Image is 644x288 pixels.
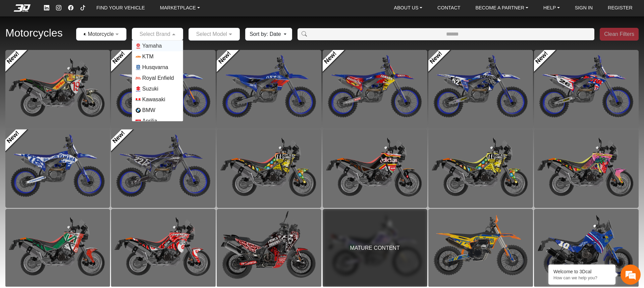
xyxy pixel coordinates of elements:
a: CONTACT [435,3,463,13]
div: New! [323,50,427,128]
img: Suzuki [136,86,141,92]
div: Minimize live chat window [110,3,126,19]
input: Amount (to the nearest dollar) [311,28,595,40]
a: New! [528,44,555,71]
div: Articles [86,198,128,219]
img: Aprilia [136,118,141,124]
span: MATURE CONTENT [350,244,400,252]
a: New! [106,124,133,151]
span: Kawasaki [142,96,165,104]
span: BMW [142,106,155,114]
span: Aprilia [142,117,157,125]
img: Yamaha [136,43,141,49]
img: BMW [136,108,141,113]
div: FAQs [45,198,87,219]
a: REGISTER [605,3,635,13]
a: New! [317,44,344,71]
span: Suzuki [142,85,158,93]
div: New! [217,50,321,128]
h2: Motorcycles [5,24,63,42]
div: New! [5,129,110,208]
span: KTM [142,53,154,61]
img: Husqvarna [136,65,141,70]
div: New! [5,50,110,128]
div: New! [428,50,533,128]
button: Sort by: Date [245,28,292,41]
img: KTM [136,54,141,59]
span: Royal Enfield [142,74,174,82]
span: Conversation [3,210,45,215]
div: MATURE CONTENT [323,209,427,287]
div: New! [111,129,216,208]
a: New! [106,44,133,71]
a: New! [211,44,238,71]
a: MARKETPLACE [157,3,203,13]
img: Kawasaki [136,97,141,102]
a: FIND YOUR VEHICLE [94,3,147,13]
textarea: Type your message and hit 'Enter' [3,175,128,198]
ng-dropdown-panel: Options List [132,40,183,121]
div: New! [534,50,639,128]
span: We're online! [39,79,93,142]
img: Royal Enfield [136,75,141,81]
div: Welcome to 3Dcal [553,269,610,274]
div: Chat with us now [45,35,123,44]
a: ABOUT US [391,3,425,13]
div: Navigation go back [7,35,17,45]
a: BECOME A PARTNER [473,3,531,13]
p: How can we help you? [553,275,610,280]
div: New! [111,50,216,128]
span: Yamaha [142,42,162,50]
span: Husqvarna [142,63,168,71]
a: HELP [541,3,562,13]
a: New! [423,44,450,71]
a: SIGN IN [572,3,596,13]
